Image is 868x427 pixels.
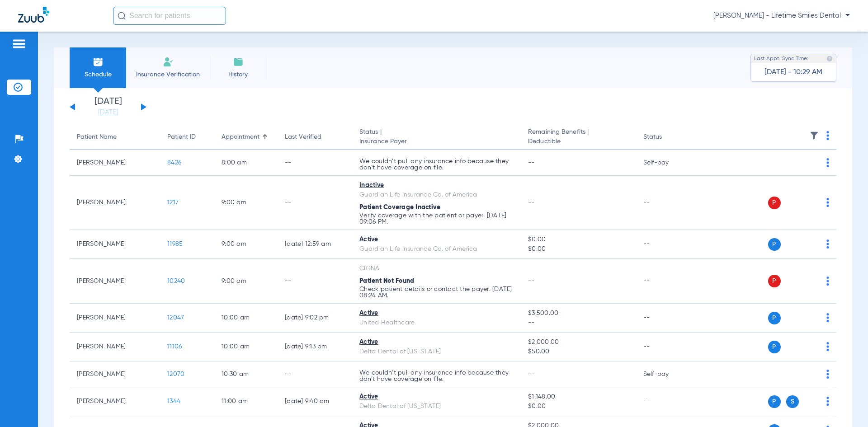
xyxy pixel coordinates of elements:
img: last sync help info [826,56,833,62]
img: group-dot-blue.svg [826,131,829,140]
div: Last Verified [285,132,345,142]
td: 9:00 AM [214,176,278,230]
td: 11:00 AM [214,387,278,416]
span: 11985 [167,241,183,247]
span: -- [528,160,535,166]
div: Appointment [222,132,259,142]
img: Manual Insurance Verification [163,56,174,67]
td: 9:00 AM [214,259,278,304]
img: hamburger-icon [12,38,26,49]
div: Patient ID [167,132,207,142]
span: 12070 [167,371,184,377]
img: group-dot-blue.svg [826,277,829,286]
div: Guardian Life Insurance Co. of America [359,244,514,254]
div: CIGNA [359,264,514,273]
span: Schedule [76,70,119,79]
td: [PERSON_NAME] [70,176,160,230]
span: $50.00 [528,347,628,357]
span: Insurance Verification [133,70,203,79]
div: Active [359,392,514,402]
img: group-dot-blue.svg [826,239,829,249]
span: Patient Coverage Inactive [359,204,440,211]
img: group-dot-blue.svg [826,397,829,406]
div: Inactive [359,181,514,190]
span: $3,500.00 [528,309,628,318]
span: Deductible [528,137,628,146]
span: Last Appt. Sync Time: [754,54,808,63]
span: History [217,70,259,79]
td: Self-pay [636,150,697,176]
span: $1,148.00 [528,392,628,402]
div: Appointment [222,132,270,142]
input: Search for patients [113,7,226,25]
td: -- [636,304,697,333]
td: [PERSON_NAME] [70,333,160,361]
td: [PERSON_NAME] [70,304,160,333]
span: [DATE] - 10:29 AM [764,68,822,77]
td: [DATE] 9:40 AM [278,387,352,416]
div: Active [359,309,514,318]
p: We couldn’t pull any insurance info because they don’t have coverage on file. [359,158,514,171]
td: -- [636,259,697,304]
div: Delta Dental of [US_STATE] [359,347,514,357]
span: P [768,275,781,287]
div: Patient ID [167,132,196,142]
img: History [233,56,244,67]
li: [DATE] [81,97,135,117]
span: 10240 [167,278,185,284]
div: Guardian Life Insurance Co. of America [359,190,514,200]
td: [PERSON_NAME] [70,230,160,259]
span: P [768,395,781,408]
td: [PERSON_NAME] [70,387,160,416]
td: [PERSON_NAME] [70,361,160,387]
span: S [786,395,799,408]
span: Insurance Payer [359,137,514,146]
span: -- [528,278,535,284]
td: -- [636,333,697,361]
span: P [768,341,781,353]
img: filter.svg [810,131,819,140]
span: P [768,312,781,324]
img: group-dot-blue.svg [826,370,829,379]
img: group-dot-blue.svg [826,342,829,351]
td: -- [636,230,697,259]
span: $0.00 [528,244,628,254]
td: [DATE] 9:02 PM [278,304,352,333]
span: [PERSON_NAME] - Lifetime Smiles Dental [713,11,850,20]
span: 12047 [167,314,184,321]
div: Patient Name [77,132,153,142]
span: Patient Not Found [359,278,414,284]
th: Status | [352,125,521,150]
p: Check patient details or contact the payer. [DATE] 08:24 AM. [359,286,514,299]
img: group-dot-blue.svg [826,198,829,207]
td: -- [636,176,697,230]
td: -- [278,361,352,387]
span: P [768,238,781,251]
div: Last Verified [285,132,321,142]
span: -- [528,199,535,206]
p: Verify coverage with the patient or payer. [DATE] 09:06 PM. [359,212,514,225]
td: 8:00 AM [214,150,278,176]
td: Self-pay [636,361,697,387]
span: 1344 [167,398,180,404]
td: 10:00 AM [214,333,278,361]
p: We couldn’t pull any insurance info because they don’t have coverage on file. [359,370,514,382]
th: Status [636,125,697,150]
img: Schedule [93,56,104,67]
td: [PERSON_NAME] [70,259,160,304]
div: Active [359,235,514,244]
span: 11106 [167,343,182,350]
a: [DATE] [81,108,135,117]
span: $0.00 [528,402,628,411]
span: 8426 [167,160,181,166]
img: group-dot-blue.svg [826,313,829,322]
td: 9:00 AM [214,230,278,259]
td: -- [278,176,352,230]
img: group-dot-blue.svg [826,158,829,167]
span: $0.00 [528,235,628,244]
div: Patient Name [77,132,117,142]
td: 10:00 AM [214,304,278,333]
td: [PERSON_NAME] [70,150,160,176]
span: -- [528,318,628,328]
span: -- [528,371,535,377]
